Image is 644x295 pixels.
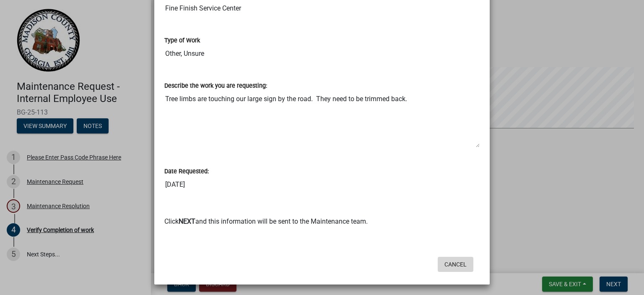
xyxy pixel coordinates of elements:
[164,169,209,175] label: Date Requested:
[164,217,480,227] p: Click and this information will be sent to the Maintenance team.
[164,91,480,148] textarea: Tree limbs are touching our large sign by the road. They need to be trimmed back.
[164,83,267,89] label: Describe the work you are requesting:
[179,217,195,225] strong: NEXT
[164,38,200,44] label: Type of Work
[438,257,473,272] button: Cancel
